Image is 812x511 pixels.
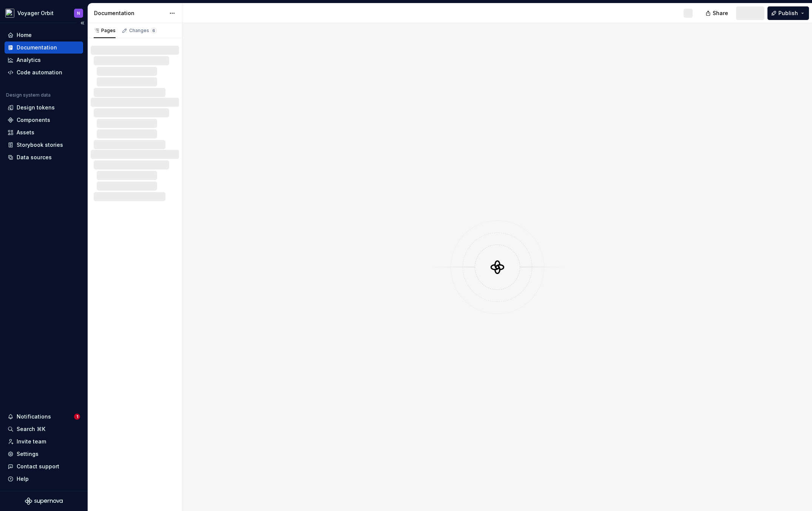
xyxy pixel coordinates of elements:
[17,475,29,483] div: Help
[6,92,51,98] div: Design system data
[17,69,62,76] div: Code automation
[74,414,80,420] span: 1
[5,29,83,41] a: Home
[778,9,798,17] span: Publish
[129,28,157,34] div: Changes
[702,6,733,20] button: Share
[5,423,83,435] button: Search ⌘K
[5,54,83,66] a: Analytics
[5,411,83,423] button: Notifications1
[17,104,55,111] div: Design tokens
[17,450,39,458] div: Settings
[77,18,88,28] button: Collapse sidebar
[17,44,57,51] div: Documentation
[17,463,59,470] div: Contact support
[5,42,83,54] a: Documentation
[5,448,83,460] a: Settings
[17,116,50,124] div: Components
[5,473,83,485] button: Help
[17,154,52,161] div: Data sources
[5,102,83,114] a: Design tokens
[713,9,728,17] span: Share
[17,56,41,64] div: Analytics
[5,139,83,151] a: Storybook stories
[5,9,14,18] img: e5527c48-e7d1-4d25-8110-9641689f5e10.png
[5,126,83,139] a: Assets
[2,5,86,21] button: Voyager OrbitN
[767,6,809,20] button: Publish
[17,413,51,420] div: Notifications
[17,141,63,149] div: Storybook stories
[17,129,34,136] div: Assets
[5,114,83,126] a: Components
[17,31,32,39] div: Home
[94,28,116,34] div: Pages
[5,151,83,163] a: Data sources
[17,425,45,433] div: Search ⌘K
[5,436,83,448] a: Invite team
[5,66,83,78] a: Code automation
[17,9,54,17] div: Voyager Orbit
[151,28,157,34] span: 6
[5,460,83,473] button: Contact support
[94,9,165,17] div: Documentation
[77,10,80,16] div: N
[17,438,46,445] div: Invite team
[25,497,63,505] svg: Supernova Logo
